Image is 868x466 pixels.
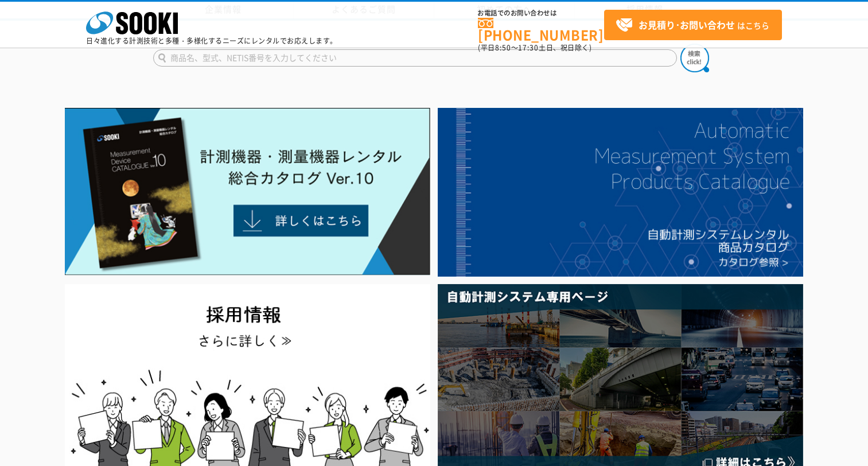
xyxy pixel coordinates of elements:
[478,10,604,17] span: お電話でのお問い合わせは
[478,42,591,53] span: (平日 ～ 土日、祝日除く)
[518,42,539,53] span: 17:30
[680,44,709,72] img: btn_search.png
[438,108,803,277] img: 自動計測システムカタログ
[65,108,430,275] img: Catalog Ver10
[495,42,511,53] span: 8:50
[86,37,337,44] p: 日々進化する計測技術と多種・多様化するニーズにレンタルでお応えします。
[153,49,677,67] input: 商品名、型式、NETIS番号を入力してください
[639,18,735,32] strong: お見積り･お問い合わせ
[616,17,769,34] span: はこちら
[478,18,604,41] a: [PHONE_NUMBER]
[604,10,782,40] a: お見積り･お問い合わせはこちら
